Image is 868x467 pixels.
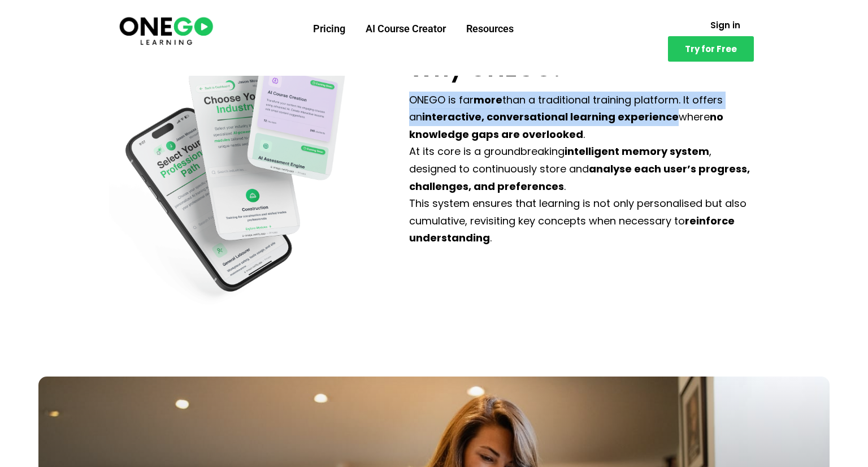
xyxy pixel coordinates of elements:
[409,143,759,195] p: At its core is a groundbreaking , designed to continuously store and .
[565,144,709,158] b: intelligent memory system
[685,45,737,53] span: Try for Free
[668,36,754,62] a: Try for Free
[303,14,355,44] a: Pricing
[409,162,750,193] b: analyse each user’s progress, challenges, and preferences
[409,195,759,247] p: This system ensures that learning is not only personalised but also cumulative, revisiting key co...
[409,110,723,141] b: no knowledge gaps are overlooked
[474,93,502,107] b: more
[710,21,740,29] span: Sign in
[409,57,759,80] h2: Why ONEGO?
[697,14,754,36] a: Sign in
[355,14,456,44] a: AI Course Creator
[456,14,524,44] a: Resources
[409,92,759,144] p: ONEGO is far than a traditional training platform. It offers an where .
[422,110,679,124] b: interactive, conversational learning experience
